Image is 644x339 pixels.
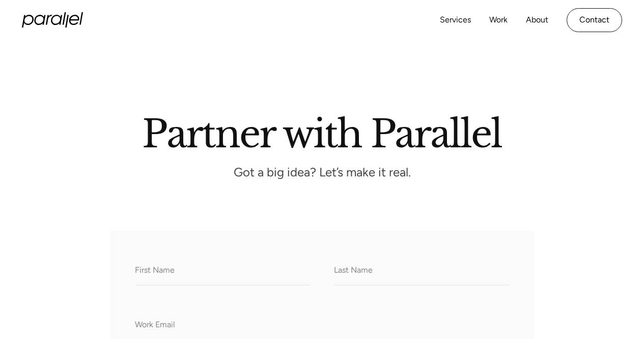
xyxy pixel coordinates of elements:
a: Services [440,13,471,28]
input: First Name [135,257,311,285]
input: Last Name [334,257,510,285]
h2: Partner with Parallel [52,116,592,148]
a: About [526,13,548,28]
a: home [22,12,83,28]
a: Work [489,13,508,28]
p: Got a big idea? Let’s make it real. [170,168,475,176]
a: Contact [567,8,622,32]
